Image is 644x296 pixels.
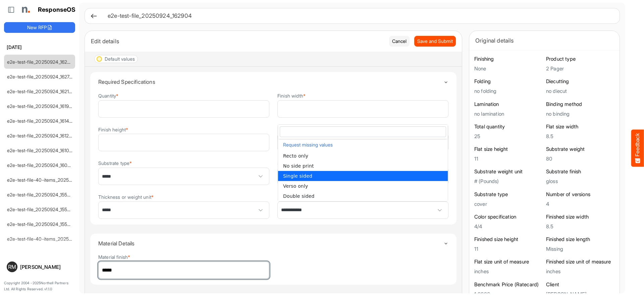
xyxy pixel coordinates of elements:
h5: 4/4 [474,224,543,229]
h6: Substrate finish [546,168,614,175]
h5: 11 [474,246,543,252]
h6: Number of versions [546,191,614,198]
p: Copyright 2004 - 2025 Northell Partners Ltd. All Rights Reserved. v 1.1.0 [4,280,75,292]
a: e2e-test-file_20250924_162747 [7,74,75,79]
label: Thickness or weight unit [98,194,154,199]
h5: 4 [546,201,614,207]
label: Printed sides [277,194,308,199]
h5: gloss [546,178,614,184]
a: e2e-test-file_20250924_161957 [7,103,74,109]
div: dropdownlist [278,124,448,201]
a: e2e-test-file_20250924_162904 [7,59,76,65]
label: Substrate type [98,161,132,166]
img: Northell [18,3,32,16]
h6: Binding method [546,101,614,108]
h5: Missing [546,246,614,252]
span: Recto only [283,153,308,159]
div: Original details [475,36,613,45]
a: e2e-test-file_20250924_155648 [7,221,76,227]
span: Save and Submit [417,38,453,45]
h6: Finished size width [546,214,614,220]
label: Finish width [277,93,306,98]
summary: Toggle content [98,72,448,92]
h6: Benchmark Price (Ratecard) [474,281,543,288]
button: New RFP [4,22,75,33]
a: e2e-test-file_20250924_161235 [7,133,74,138]
span: Single sided [283,173,312,179]
button: Feedback [631,129,644,167]
h1: ResponseOS [38,6,76,13]
div: Default values [105,57,135,61]
span: Double sided [283,193,315,199]
h5: 2 Pager [546,66,614,71]
h5: None [474,66,543,71]
h6: Folding [474,78,543,85]
a: e2e-test-file_20250924_161429 [7,118,75,124]
label: Material finish [98,254,130,259]
button: Save and Submit Progress [414,36,456,47]
a: e2e-test-file_20250924_161029 [7,147,75,153]
button: Cancel [389,36,410,47]
div: Edit details [91,37,384,46]
a: e2e-test-file_20250924_155800 [7,206,76,212]
h6: Finished size length [546,236,614,243]
summary: Toggle content [98,234,448,253]
h5: 11 [474,156,543,162]
h6: Color specification [474,214,543,220]
h6: Substrate weight unit [474,168,543,175]
h5: no folding [474,88,543,94]
h4: Material Details [98,240,443,246]
h5: no diecut [546,88,614,94]
a: e2e-test-file_20250924_155915 [7,192,74,197]
h5: # (Pounds) [474,178,543,184]
h6: Flat size height [474,146,543,153]
input: dropdownlistfilter [280,127,446,137]
h5: no lamination [474,111,543,117]
span: Verso only [283,183,308,189]
label: Substrate thickness or weight [277,161,344,166]
ul: popup [278,151,448,201]
h5: no binding [546,111,614,117]
h6: Diecutting [546,78,614,85]
a: e2e-test-file-40-items_20250924_160529 [7,177,98,183]
h6: Finished size height [474,236,543,243]
label: Unit of measure [277,127,314,132]
a: e2e-test-file-40-items_20250924_155342 [7,236,98,242]
h6: Finishing [474,56,543,62]
h5: 8.5 [546,133,614,139]
h6: e2e-test-file_20250924_162904 [108,13,609,19]
h6: Lamination [474,101,543,108]
h6: Flat size width [546,123,614,130]
div: [PERSON_NAME] [20,264,72,270]
h5: 8.5 [546,224,614,229]
h5: cover [474,201,543,207]
span: RM [8,264,16,270]
label: Finish height [98,127,128,132]
a: e2e-test-file_20250924_162142 [7,88,75,94]
h4: Required Specifications [98,79,443,85]
h6: Client [546,281,614,288]
h5: inches [546,269,614,274]
h5: inches [474,269,543,274]
h6: Total quantity [474,123,543,130]
span: No side print [283,163,314,169]
h6: Substrate weight [546,146,614,153]
h6: Finished size unit of measure [546,258,614,265]
h5: 80 [546,156,614,162]
h6: Product type [546,56,614,62]
h6: [DATE] [4,44,75,51]
h5: 25 [474,133,543,139]
label: Quantity [98,93,118,98]
button: Request missing values [281,140,444,149]
h6: Substrate type [474,191,543,198]
h6: Flat size unit of measure [474,258,543,265]
a: e2e-test-file_20250924_160917 [7,162,74,168]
